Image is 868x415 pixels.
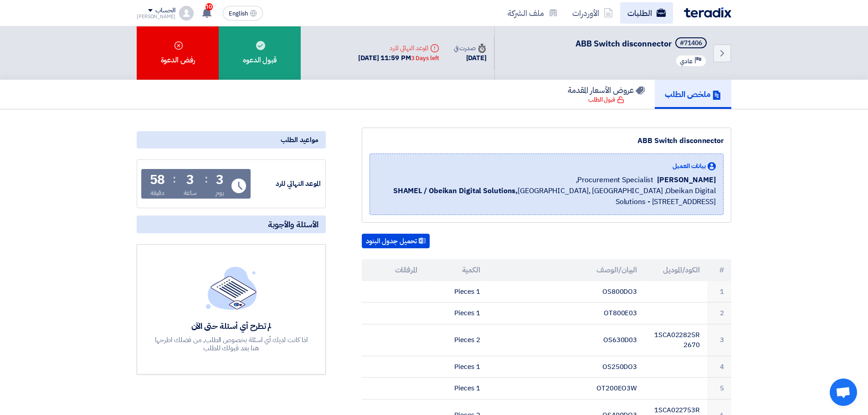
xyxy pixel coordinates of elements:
a: الطلبات [620,2,673,24]
div: : [173,171,176,187]
div: [DATE] [454,53,487,63]
div: 3 [186,174,194,186]
div: الموعد النهائي للرد [252,179,321,189]
div: اذا كانت لديك أي اسئلة بخصوص الطلب, من فضلك اطرحها هنا بعد قبولك للطلب [154,336,309,352]
td: 1 Pieces [425,378,488,400]
td: 1 Pieces [425,281,488,302]
a: عروض الأسعار المقدمة قبول الطلب [558,80,655,109]
div: 58 [150,174,165,186]
td: 1SCA022825R2670 [644,324,707,356]
button: تحميل جدول البنود [362,234,430,248]
span: [GEOGRAPHIC_DATA], [GEOGRAPHIC_DATA] ,Obeikan Digital Solutions - [STREET_ADDRESS] [377,185,716,207]
td: 2 Pieces [425,324,488,356]
th: # [707,259,731,281]
div: الحساب [155,7,175,15]
div: [DATE] 11:59 PM [358,53,439,63]
div: الموعد النهائي للرد [358,43,439,53]
td: OS800DO3 [488,281,645,302]
img: empty_state_list.svg [206,266,257,309]
td: 5 [707,378,731,400]
div: يوم [216,188,224,198]
div: رفض الدعوة [137,26,219,80]
td: OT800E03 [488,302,645,324]
span: بيانات العميل [673,161,706,171]
div: [PERSON_NAME] [137,14,175,19]
span: English [229,10,248,17]
div: قبول الطلب [588,95,624,104]
div: لم تطرح أي أسئلة حتى الآن [154,321,309,331]
span: عادي [680,57,693,66]
div: : [205,171,208,187]
span: الأسئلة والأجوبة [268,219,318,230]
img: profile_test.png [179,6,194,20]
td: 1 Pieces [425,356,488,378]
div: قبول الدعوه [219,26,301,80]
td: 4 [707,356,731,378]
td: OS630D03 [488,324,645,356]
div: 3 [216,174,224,186]
td: 3 [707,324,731,356]
div: دقيقة [150,188,164,198]
a: ملف الشركة [500,2,565,24]
div: #71406 [680,40,702,46]
span: [PERSON_NAME] [657,174,716,185]
div: ساعة [184,188,197,198]
div: صدرت في [454,43,487,53]
div: Open chat [830,379,857,406]
th: الكمية [425,259,488,281]
h5: عروض الأسعار المقدمة [568,85,645,95]
th: المرفقات [362,259,425,281]
td: 2 [707,302,731,324]
th: الكود/الموديل [644,259,707,281]
th: البيان/الوصف [488,259,645,281]
h5: ABB Switch disconnector [575,37,709,50]
span: Procurement Specialist, [576,174,654,185]
td: 1 [707,281,731,302]
div: 3 Days left [411,54,439,63]
img: Teradix logo [684,7,731,18]
span: ABB Switch disconnector [575,37,672,50]
div: ABB Switch disconnector [370,135,724,146]
a: الأوردرات [565,2,620,24]
td: OT200EO3W [488,378,645,400]
td: 1 Pieces [425,302,488,324]
div: مواعيد الطلب [137,131,326,149]
span: 10 [205,3,213,10]
h5: ملخص الطلب [665,89,721,99]
button: English [223,6,263,20]
td: OS250DO3 [488,356,645,378]
b: SHAMEL / Obeikan Digital Solutions, [393,185,518,196]
a: ملخص الطلب [655,80,731,109]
